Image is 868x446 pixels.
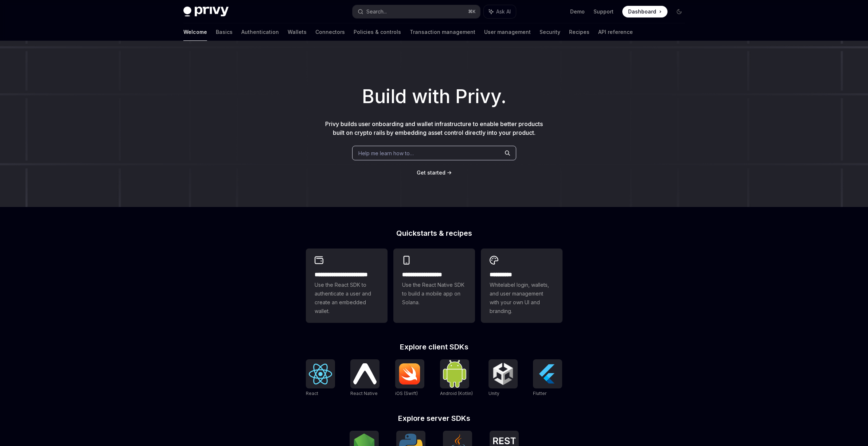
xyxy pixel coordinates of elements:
a: Policies & controls [354,23,401,41]
a: FlutterFlutter [533,359,562,397]
a: **** *****Whitelabel login, wallets, and user management with your own UI and branding. [481,249,563,323]
a: Security [540,23,560,41]
button: Search...⌘K [353,5,480,18]
span: Whitelabel login, wallets, and user management with your own UI and branding. [490,281,554,316]
a: React NativeReact Native [350,359,379,397]
span: React [306,391,318,396]
span: Help me learn how to… [358,149,414,157]
a: Authentication [241,23,279,41]
h1: Build with Privy. [12,82,856,111]
span: React Native [350,391,378,396]
a: Recipes [569,23,589,41]
span: Unity [489,391,499,396]
img: iOS (Swift) [398,363,421,385]
span: Get started [417,169,445,176]
a: Demo [570,8,585,15]
a: Basics [216,23,233,41]
a: User management [484,23,531,41]
a: Welcome [183,23,207,41]
a: Android (Kotlin)Android (Kotlin) [440,359,473,397]
a: Wallets [288,23,307,41]
a: Transaction management [410,23,475,41]
h2: Explore client SDKs [306,343,563,351]
span: ⌘ K [468,9,476,15]
button: Toggle dark mode [673,6,685,17]
img: Unity [491,362,515,386]
span: iOS (Swift) [395,391,418,396]
a: **** **** **** ***Use the React Native SDK to build a mobile app on Solana. [393,249,475,323]
span: Use the React SDK to authenticate a user and create an embedded wallet. [315,281,379,316]
a: API reference [598,23,633,41]
a: Connectors [315,23,345,41]
img: dark logo [183,7,229,17]
a: Support [593,8,614,15]
span: Flutter [533,391,546,396]
a: Get started [417,169,445,176]
span: Privy builds user onboarding and wallet infrastructure to enable better products built on crypto ... [325,120,543,136]
a: UnityUnity [489,359,518,397]
a: iOS (Swift)iOS (Swift) [395,359,424,397]
img: Flutter [536,362,559,386]
h2: Explore server SDKs [306,415,563,422]
img: Android (Kotlin) [443,360,466,387]
a: ReactReact [306,359,335,397]
span: Android (Kotlin) [440,391,473,396]
span: Dashboard [628,8,656,15]
span: Use the React Native SDK to build a mobile app on Solana. [402,281,466,307]
a: Dashboard [622,6,667,17]
button: Ask AI [484,5,516,18]
img: React Native [353,363,377,384]
img: React [309,364,332,384]
div: Search... [366,7,387,16]
span: Ask AI [496,8,511,15]
h2: Quickstarts & recipes [306,230,563,237]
